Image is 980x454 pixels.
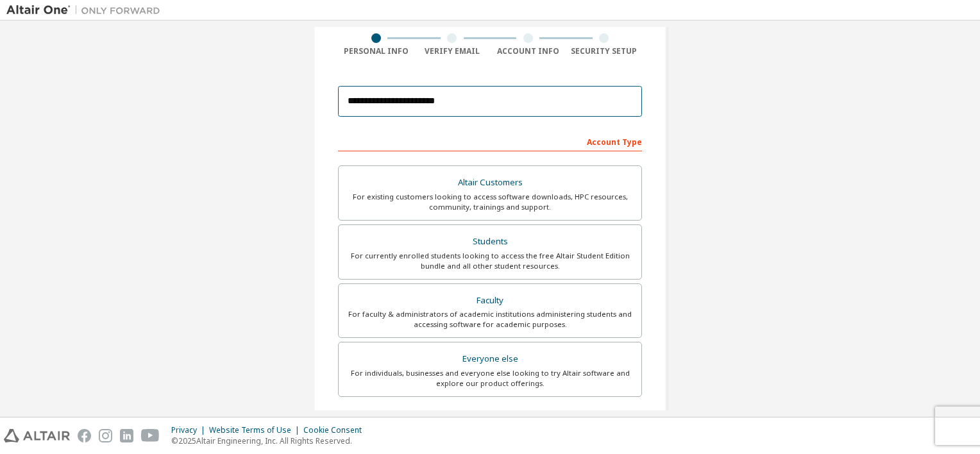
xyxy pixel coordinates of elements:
div: Students [346,233,634,251]
div: Personal Info [338,46,414,56]
div: Cookie Consent [303,425,369,435]
div: Security Setup [566,46,643,56]
div: Verify Email [414,46,491,56]
div: For faculty & administrators of academic institutions administering students and accessing softwa... [346,309,634,330]
div: For currently enrolled students looking to access the free Altair Student Edition bundle and all ... [346,251,634,271]
div: Website Terms of Use [209,425,303,435]
div: Account Info [490,46,566,56]
img: facebook.svg [78,429,91,442]
div: Everyone else [346,350,634,368]
img: altair_logo.svg [4,429,70,442]
img: linkedin.svg [120,429,133,442]
div: For existing customers looking to access software downloads, HPC resources, community, trainings ... [346,192,634,212]
p: © 2025 Altair Engineering, Inc. All Rights Reserved. [171,435,369,446]
div: Account Type [338,131,642,151]
img: youtube.svg [141,429,160,442]
div: For individuals, businesses and everyone else looking to try Altair software and explore our prod... [346,368,634,389]
img: Altair One [6,4,167,17]
div: Faculty [346,292,634,310]
div: Privacy [171,425,209,435]
div: Altair Customers [346,174,634,192]
img: instagram.svg [99,429,112,442]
